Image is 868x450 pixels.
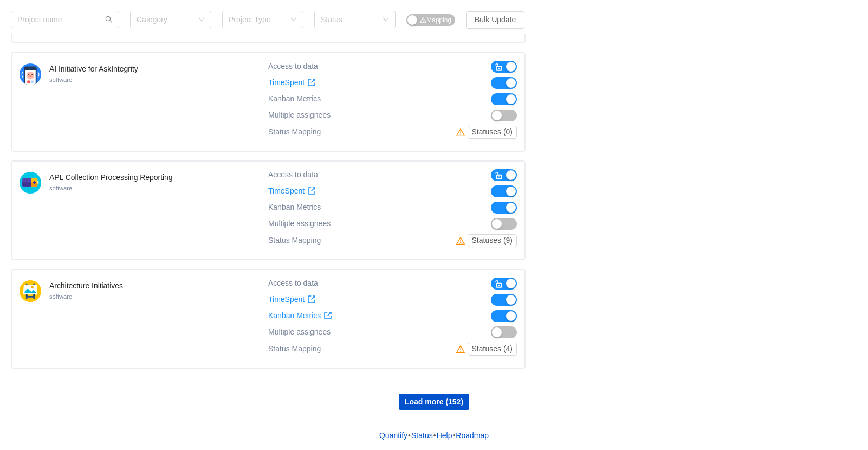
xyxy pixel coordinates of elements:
[268,94,321,103] span: Kanban Metrics
[456,128,468,137] i: icon: warning
[268,126,321,139] div: Status Mapping
[420,17,426,23] i: icon: warning
[433,431,436,440] span: •
[268,111,331,120] span: Multiple assignees
[379,427,408,443] a: Quantify
[268,327,331,337] span: Multiple assignees
[268,187,305,196] span: TimeSpent
[268,169,318,181] div: Access to data
[20,63,41,85] img: 10410
[229,14,285,25] div: Project Type
[399,394,469,410] button: Load more (152)
[268,78,305,87] span: TimeSpent
[49,76,72,83] small: software
[456,345,468,353] i: icon: warning
[49,293,72,300] small: software
[383,16,389,24] i: icon: down
[268,278,318,290] div: Access to data
[321,14,377,25] div: Status
[466,11,524,29] button: Bulk Update
[268,203,321,211] span: Kanban Metrics
[268,78,316,87] a: TimeSpent
[268,234,321,247] div: Status Mapping
[49,280,123,291] h4: Architecture Initiatives
[268,61,318,73] div: Access to data
[468,126,517,139] button: Statuses (0)
[49,63,138,74] h4: AI Initiative for AskIntegrity
[268,311,321,320] span: Kanban Metrics
[20,280,41,302] img: 10406
[105,16,113,23] i: icon: search
[268,219,331,228] span: Multiple assignees
[456,236,468,245] i: icon: warning
[420,16,451,24] span: Mapping
[452,431,455,440] span: •
[268,311,332,320] a: Kanban Metrics
[268,343,321,356] div: Status Mapping
[198,16,205,24] i: icon: down
[11,11,119,28] input: Project name
[49,185,72,191] small: software
[468,234,517,247] button: Statuses (9)
[436,427,453,443] a: Help
[408,431,411,440] span: •
[20,172,41,194] img: 10416
[290,16,297,24] i: icon: down
[49,172,173,183] h4: APL Collection Processing Reporting
[268,295,305,304] span: TimeSpent
[411,427,433,443] a: Status
[137,14,193,25] div: Category
[455,427,489,443] a: Roadmap
[268,295,316,304] a: TimeSpent
[468,343,517,356] button: Statuses (4)
[268,187,316,196] a: TimeSpent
